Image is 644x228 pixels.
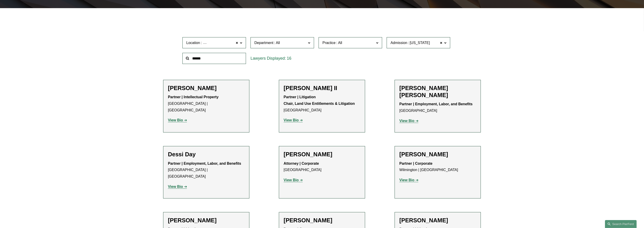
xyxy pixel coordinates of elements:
span: 16 [287,56,291,61]
p: [GEOGRAPHIC_DATA] | [GEOGRAPHIC_DATA] [168,160,245,180]
h2: [PERSON_NAME] [399,217,476,224]
span: Location [186,41,200,45]
h2: [PERSON_NAME] II [284,85,360,92]
span: Practice [322,41,336,45]
h2: [PERSON_NAME] [284,217,360,224]
a: View Bio [168,185,187,189]
strong: View Bio [284,118,299,122]
p: [GEOGRAPHIC_DATA] [399,101,476,114]
h2: Dessi Day [168,151,245,158]
strong: Partner | Employment, Labor, and Benefits [399,102,473,106]
a: View Bio [399,178,418,182]
a: View Bio [168,118,187,122]
span: Department [254,41,273,45]
strong: Partner | Corporate [399,162,433,165]
strong: View Bio [168,185,183,189]
strong: View Bio [399,119,414,123]
p: Wilmington | [GEOGRAPHIC_DATA] [399,160,476,174]
strong: View Bio [399,178,414,182]
strong: View Bio [284,178,299,182]
p: [GEOGRAPHIC_DATA] [284,94,360,113]
a: View Bio [284,118,303,122]
span: Admission [391,41,407,45]
p: [GEOGRAPHIC_DATA] [284,160,360,174]
a: View Bio [399,119,418,123]
h2: [PERSON_NAME] [168,217,245,224]
p: [GEOGRAPHIC_DATA] | [GEOGRAPHIC_DATA] [168,94,245,113]
strong: Partner | Litigation Chair, Land Use Entitlements & Litigation [284,95,355,105]
h2: [PERSON_NAME] [PERSON_NAME] [399,85,476,99]
strong: Partner | Employment, Labor, and Benefits [168,162,241,165]
span: [US_STATE] [410,40,430,46]
h2: [PERSON_NAME] [399,151,476,158]
strong: Attorney | Corporate [284,162,319,165]
h2: [PERSON_NAME] [284,151,360,158]
strong: Partner | Intellectual Property [168,95,219,99]
a: Search this site [605,220,637,228]
span: [GEOGRAPHIC_DATA] [202,40,240,46]
strong: View Bio [168,118,183,122]
a: View Bio [284,178,303,182]
h2: [PERSON_NAME] [168,85,245,92]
